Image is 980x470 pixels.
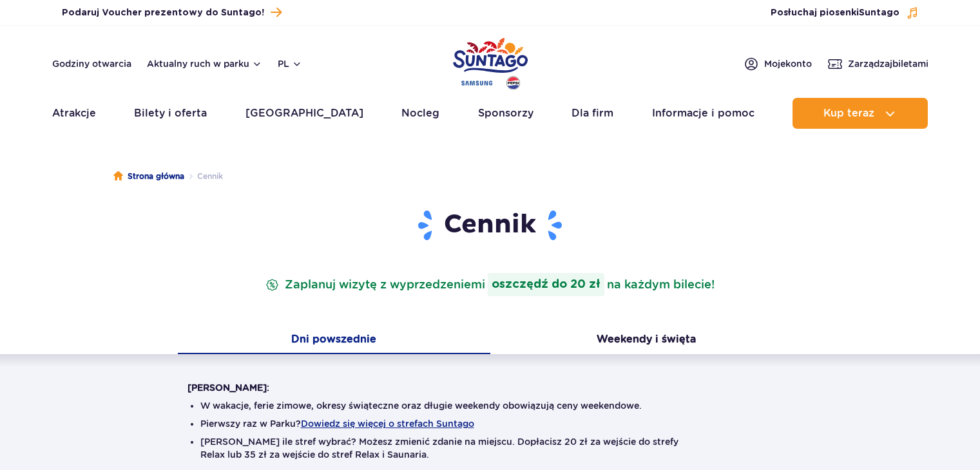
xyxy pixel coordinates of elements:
[200,435,780,461] li: [PERSON_NAME] ile stref wybrać? Możesz zmienić zdanie na miejscu. Dopłacisz 20 zł za wejście do s...
[453,32,528,91] a: Park of Poland
[187,209,793,242] h1: Cennik
[401,98,439,129] a: Nocleg
[147,59,262,69] button: Aktualny ruch w parku
[490,327,803,354] button: Weekendy i święta
[771,6,899,19] span: Posłuchaj piosenki
[848,57,928,70] span: Zarządzaj biletami
[52,98,96,129] a: Atrakcje
[134,98,207,129] a: Bilety i oferta
[478,98,533,129] a: Sponsorzy
[827,56,928,71] a: Zarządzajbiletami
[793,98,928,129] button: Kup teraz
[301,418,474,429] button: Dowiedz się więcej o strefach Suntago
[200,417,780,430] li: Pierwszy raz w Parku?
[859,8,899,17] span: Suntago
[200,399,780,412] li: W wakacje, ferie zimowe, okresy świąteczne oraz długie weekendy obowiązują ceny weekendowe.
[62,4,282,21] a: Podaruj Voucher prezentowy do Suntago!
[187,382,269,393] strong: [PERSON_NAME]:
[62,6,264,19] span: Podaruj Voucher prezentowy do Suntago!
[572,98,613,129] a: Dla firm
[764,57,812,70] span: Moje konto
[263,273,717,296] p: Zaplanuj wizytę z wyprzedzeniem na każdym bilecie!
[184,170,223,183] li: Cennik
[488,273,604,296] strong: oszczędź do 20 zł
[245,98,363,129] a: [GEOGRAPHIC_DATA]
[52,57,131,70] a: Godziny otwarcia
[278,57,302,70] button: pl
[744,56,812,71] a: Mojekonto
[652,98,754,129] a: Informacje i pomoc
[771,6,919,19] button: Posłuchaj piosenkiSuntago
[113,170,184,183] a: Strona główna
[823,108,874,119] span: Kup teraz
[178,327,490,354] button: Dni powszednie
